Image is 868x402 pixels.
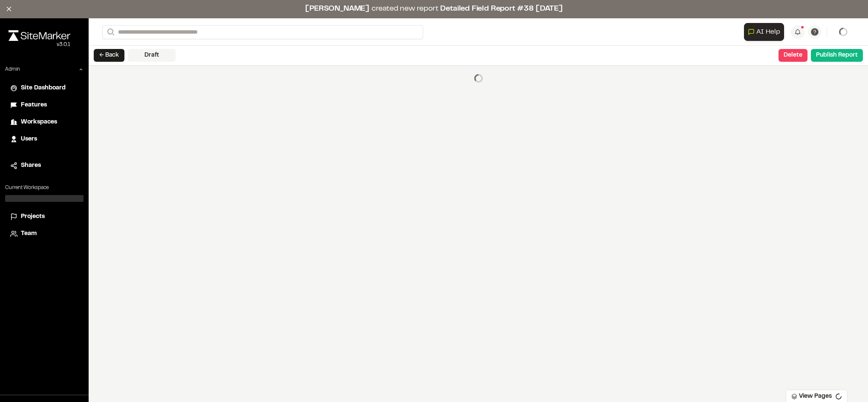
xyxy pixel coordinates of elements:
button: Search [102,25,118,39]
span: Team [21,229,37,238]
div: Open AI Assistant [744,23,787,41]
p: Current Workspace [5,184,84,192]
div: Oh geez...please don't... [9,41,70,49]
span: AI Help [756,27,780,37]
button: Publish Report [811,49,863,62]
span: Workspaces [21,118,57,127]
span: Features [21,100,47,110]
span: Site Dashboard [21,83,66,93]
a: Shares [10,161,78,170]
a: Users [10,135,78,144]
div: Draft [128,49,176,62]
a: Site Dashboard [10,83,78,93]
a: Workspaces [10,118,78,127]
p: Admin [5,66,20,73]
span: Users [21,135,37,144]
a: Projects [10,212,78,221]
span: Shares [21,161,41,170]
a: Team [10,229,78,238]
button: ← Back [94,49,124,62]
img: rebrand.png [9,30,70,41]
a: Features [10,100,78,110]
span: Projects [21,212,45,221]
button: Open AI Assistant [744,23,784,41]
button: Delete [779,49,807,62]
